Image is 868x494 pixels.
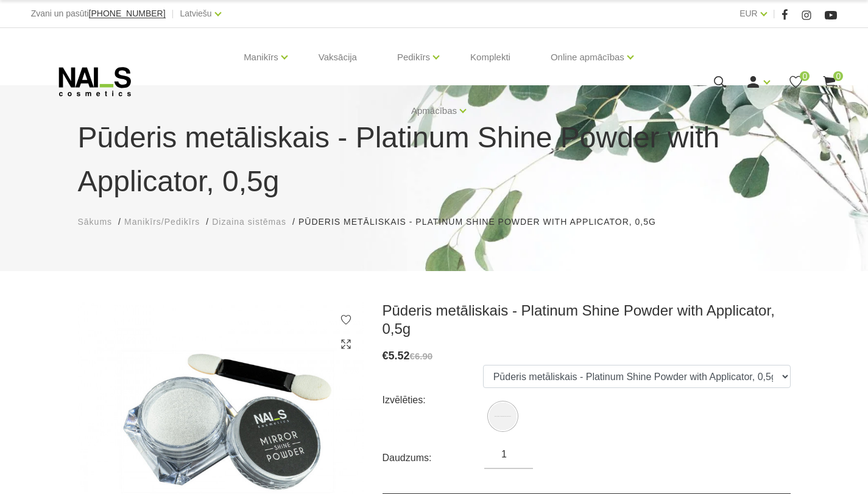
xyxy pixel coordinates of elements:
a: EUR [739,6,758,21]
a: Manikīrs/Pedikīrs [124,216,200,228]
a: 0 [788,74,803,90]
a: [PHONE_NUMBER] [89,9,166,18]
a: Vaksācija [309,28,367,86]
span: Sākums [78,217,113,227]
span: 0 [800,71,810,81]
span: Dizaina sistēmas [212,217,286,227]
h1: Pūderis metāliskais - Platinum Shine Powder with Applicator, 0,5g [78,116,791,203]
span: | [172,6,174,21]
img: Pūderis metāliskais - Platinum Shine Powder with Applicator, 0,5g [489,403,517,430]
a: Dizaina sistēmas [212,216,286,228]
span: Manikīrs/Pedikīrs [124,217,200,227]
a: Komplekti [460,28,520,86]
a: Online apmācības [551,33,624,82]
span: € [383,350,389,362]
h3: Pūderis metāliskais - Platinum Shine Powder with Applicator, 0,5g [383,302,791,338]
a: Apmācības [411,86,457,135]
s: €6.90 [410,351,433,361]
span: | [773,6,775,21]
a: Pedikīrs [397,33,430,82]
div: Daudzums: [383,448,485,468]
a: Sākums [78,216,113,228]
a: 0 [822,74,837,90]
div: Zvani un pasūti [31,6,166,21]
li: Pūderis metāliskais - Platinum Shine Powder with Applicator, 0,5g [298,216,668,228]
span: 5.52 [389,350,410,362]
a: Latviešu [180,6,212,21]
div: Izvēlēties: [383,390,483,410]
a: Manikīrs [244,33,278,82]
span: 0 [833,71,843,81]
